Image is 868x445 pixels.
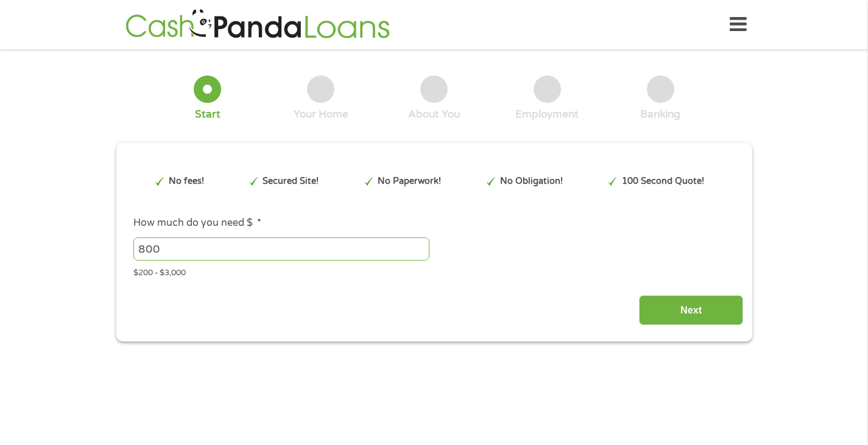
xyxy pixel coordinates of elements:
div: Start [195,108,221,121]
input: Next [639,295,743,325]
div: Your Home [294,108,348,121]
p: 100 Second Quote! [622,175,704,188]
p: Secured Site! [263,175,319,188]
img: GetLoanNow Logo [122,7,393,42]
div: Banking [640,108,680,121]
p: No fees! [169,175,204,188]
div: Employment [515,108,579,121]
div: $200 - $3,000 [133,263,734,279]
p: No Paperwork! [378,175,441,188]
div: About You [408,108,460,121]
label: How much do you need $ [133,217,261,230]
p: No Obligation! [500,175,563,188]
